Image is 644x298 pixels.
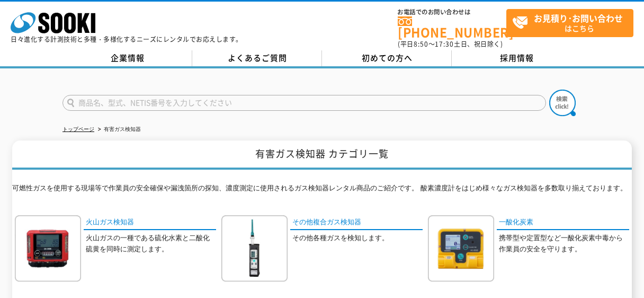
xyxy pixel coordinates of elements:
[290,215,423,231] a: その他複合ガス検知器
[12,183,632,199] p: 可燃性ガスを使用する現場等で作業員の安全確保や漏洩箇所の探知、濃度測定に使用されるガス検知器レンタル商品のご紹介です。 酸素濃度計をはじめ様々なガス検知器を多数取り揃えております。
[398,16,506,38] a: [PHONE_NUMBER]
[86,233,216,255] p: 火山ガスの一種である硫化水素と二酸化硫黄を同時に測定します。
[435,39,454,49] span: 17:30
[534,12,623,24] strong: お見積り･お問い合わせ
[322,50,452,66] a: 初めての方へ
[452,50,582,66] a: 採用情報
[11,36,243,42] p: 日々進化する計測技術と多種・多様化するニーズにレンタルでお応えします。
[398,9,506,15] span: お電話でのお問い合わせは
[362,52,413,64] span: 初めての方へ
[428,215,494,282] img: 一酸化炭素
[15,215,81,282] img: 火山ガス検知器
[414,39,428,49] span: 8:50
[512,10,633,36] span: はこちら
[549,90,576,116] img: btn_search.png
[221,215,288,282] img: その他複合ガス検知器
[398,39,503,49] span: (平日 ～ 土日、祝日除く)
[497,215,629,231] a: 一酸化炭素
[84,215,216,231] a: 火山ガス検知器
[499,233,629,255] p: 携帯型や定置型など一酸化炭素中毒から作業員の安全を守ります。
[62,50,192,66] a: 企業情報
[62,126,94,132] a: トップページ
[96,124,141,135] li: 有害ガス検知器
[62,95,546,111] input: 商品名、型式、NETIS番号を入力してください
[292,233,423,244] p: その他各種ガスを検知します。
[506,9,633,37] a: お見積り･お問い合わせはこちら
[192,50,322,66] a: よくあるご質問
[12,141,632,170] h1: 有害ガス検知器 カテゴリ一覧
